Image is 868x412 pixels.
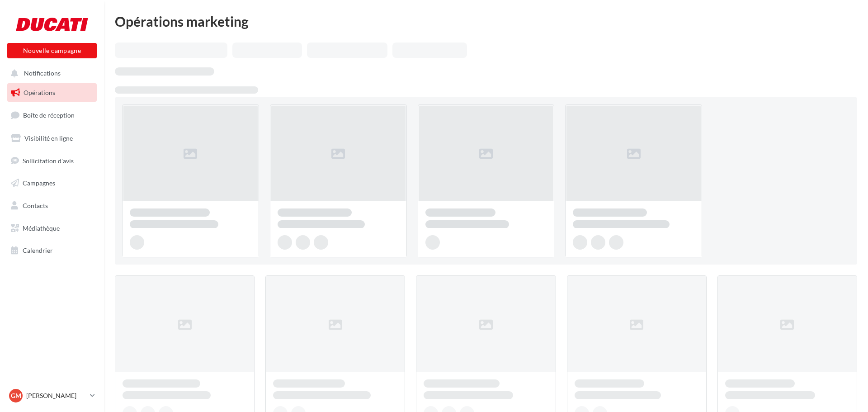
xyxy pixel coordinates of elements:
a: Calendrier [5,241,99,260]
span: GM [11,391,21,400]
button: Nouvelle campagne [7,43,97,58]
a: Campagnes [5,174,99,193]
p: [PERSON_NAME] [26,391,86,400]
a: Médiathèque [5,219,99,238]
span: Visibilité en ligne [24,134,73,142]
a: Boîte de réception [5,105,99,125]
a: Contacts [5,196,99,215]
a: Visibilité en ligne [5,129,99,148]
span: Médiathèque [23,224,60,232]
span: Boîte de réception [23,111,75,119]
span: Campagnes [23,179,55,187]
a: Opérations [5,83,99,102]
span: Sollicitation d'avis [23,156,74,164]
span: Contacts [23,202,48,209]
div: Opérations marketing [115,14,857,28]
span: Calendrier [23,246,53,254]
span: Opérations [24,89,55,96]
span: Notifications [24,70,61,77]
a: Sollicitation d'avis [5,152,99,170]
a: GM [PERSON_NAME] [7,387,97,404]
